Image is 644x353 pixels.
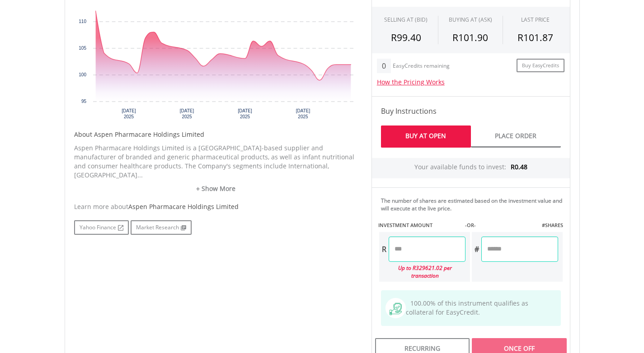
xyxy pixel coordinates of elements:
[131,220,192,235] a: Market Research
[471,125,561,148] a: Place Order
[74,202,358,211] div: Learn more about
[79,46,86,51] text: 105
[128,202,239,211] span: Aspen Pharmacare Holdings Limited
[381,125,471,148] a: Buy At Open
[296,108,310,119] text: [DATE] 2025
[74,184,358,193] a: + Show More
[372,158,570,178] div: Your available funds to invest:
[390,303,402,315] img: collateral-qualifying-green.svg
[452,31,488,44] span: R101.90
[79,19,86,24] text: 110
[381,197,566,212] div: The number of shares are estimated based on the investment value and will execute at the live price.
[379,262,465,282] div: Up to R329621.02 per transaction
[521,16,550,23] div: LAST PRICE
[391,31,421,44] span: R99.40
[238,108,252,119] text: [DATE] 2025
[377,78,445,86] a: How the Pricing Works
[79,72,86,77] text: 100
[465,222,476,229] label: -OR-
[511,163,527,171] span: R0.48
[378,222,432,229] label: INVESTMENT AMOUNT
[517,59,564,73] a: Buy EasyCredits
[406,299,528,316] span: 100.00% of this instrument qualifies as collateral for EasyCredit.
[377,59,391,73] div: 0
[81,99,86,104] text: 95
[122,108,136,119] text: [DATE] 2025
[542,222,563,229] label: #SHARES
[381,106,561,116] h4: Buy Instructions
[74,130,358,139] h5: About Aspen Pharmacare Holdings Limited
[379,237,389,262] div: R
[449,16,492,23] span: BUYING AT (ASK)
[472,237,481,262] div: #
[384,16,428,23] div: SELLING AT (BID)
[74,144,358,180] p: Aspen Pharmacare Holdings Limited is a [GEOGRAPHIC_DATA]-based supplier and manufacturer of brand...
[393,63,450,70] div: EasyCredits remaining
[179,108,194,119] text: [DATE] 2025
[74,220,129,235] a: Yahoo Finance
[517,31,553,44] span: R101.87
